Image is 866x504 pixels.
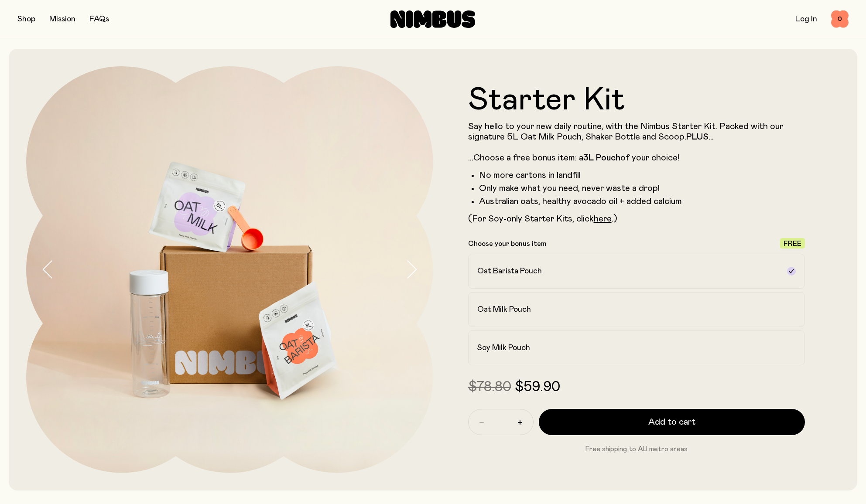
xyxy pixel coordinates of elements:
p: Choose your bonus item [468,239,546,248]
h2: Soy Milk Pouch [477,343,530,353]
strong: Pouch [596,153,620,162]
strong: PLUS [686,133,709,141]
span: $78.80 [468,380,511,394]
p: Say hello to your new daily routine, with the Nimbus Starter Kit. Packed with our signature 5L Oa... [468,121,805,163]
h1: Starter Kit [468,85,805,116]
strong: 3L [583,153,594,162]
button: Add to cart [539,409,805,435]
span: Free [784,240,801,247]
span: $59.90 [515,380,560,394]
h2: Oat Milk Pouch [477,304,531,315]
li: Australian oats, healthy avocado oil + added calcium [479,196,805,207]
a: here [594,215,612,223]
a: FAQs [89,15,109,23]
span: Add to cart [648,416,695,428]
p: Free shipping to AU metro areas [468,444,805,454]
h2: Oat Barista Pouch [477,266,542,276]
li: Only make what you need, never waste a drop! [479,183,805,194]
p: (For Soy-only Starter Kits, click .) [468,214,805,224]
a: Mission [49,15,75,23]
li: No more cartons in landfill [479,170,805,180]
a: Log In [795,15,817,23]
button: 0 [831,10,849,28]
